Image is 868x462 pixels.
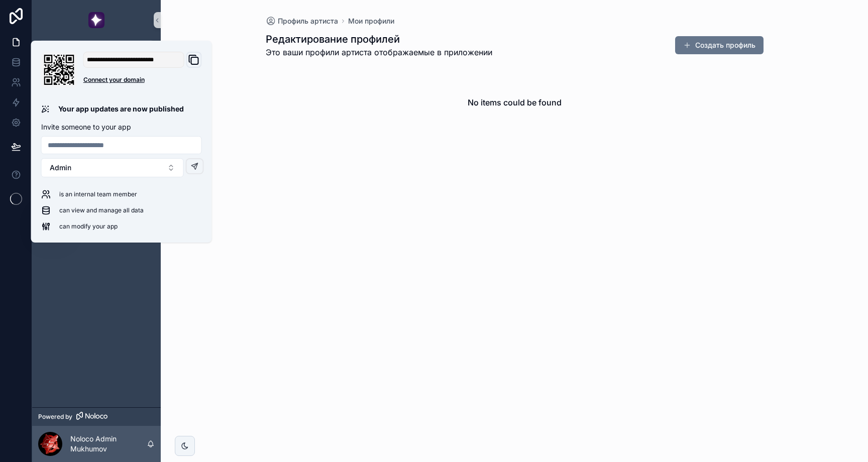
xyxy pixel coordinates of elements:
[59,190,137,198] span: is an internal team member
[468,96,562,108] h2: No items could be found
[50,163,71,173] span: Admin
[266,16,338,26] a: Профиль артиста
[675,36,764,54] button: Создать профиль
[41,158,184,177] button: Select Button
[58,104,184,114] p: Your app updates are now published
[83,76,202,84] a: Connect your domain
[59,206,144,214] span: can view and manage all data
[83,52,202,88] div: Domain and Custom Link
[32,407,161,426] a: Powered by
[70,434,147,454] p: Noloco Admin Mukhumov
[266,32,492,46] h1: Редактирование профилей
[38,413,72,421] span: Powered by
[348,16,394,26] a: Мои профили
[38,40,155,58] button: Jump to...K
[59,222,118,230] span: can modify your app
[266,46,492,58] span: Это ваши профили артиста отображаемые в приложении
[88,12,104,28] img: App logo
[278,16,338,26] span: Профиль артиста
[41,122,202,132] p: Invite someone to your app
